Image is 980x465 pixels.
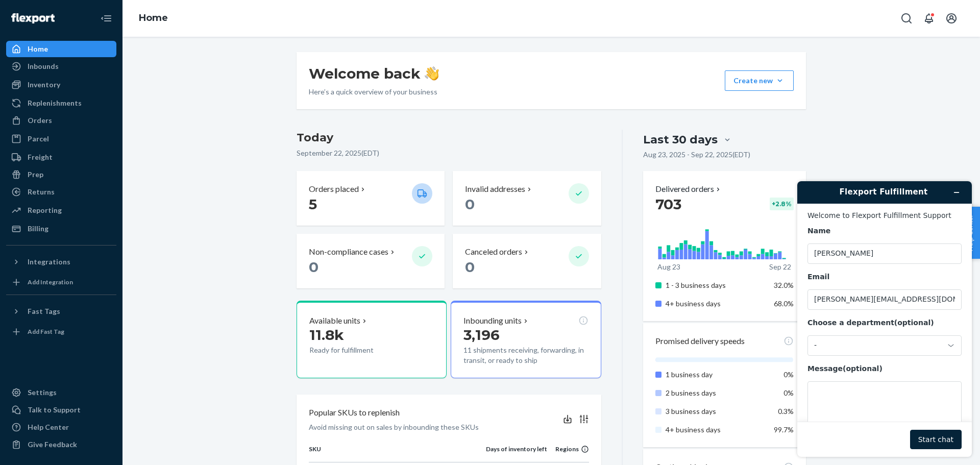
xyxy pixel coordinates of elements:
[28,387,57,398] div: Settings
[6,41,116,57] a: Home
[789,173,980,465] iframe: Find more information here
[6,436,116,453] button: Give Feedback
[6,58,116,75] a: Inbounds
[463,345,588,365] p: 11 shipments receiving, forwarding, in transit, or ready to ship
[666,299,766,309] p: 4+ business days
[309,258,318,276] span: 0
[6,112,116,129] a: Orders
[465,258,475,276] span: 0
[655,195,681,213] span: 703
[28,224,48,234] div: Billing
[309,87,439,97] p: Here’s a quick overview of your business
[6,274,116,290] a: Add Integration
[297,234,445,288] button: Non-compliance cases 0
[657,262,680,272] p: Aug 23
[778,407,794,415] span: 0.3%
[6,184,116,200] a: Returns
[465,195,475,213] span: 0
[297,148,601,158] p: September 22, 2025 ( EDT )
[643,132,718,148] div: Last 30 days
[309,407,400,419] p: Popular SKUs to replenish
[309,64,439,83] h1: Welcome back
[919,8,939,29] button: Open notifications
[463,326,500,344] span: 3,196
[769,262,791,272] p: Sep 22
[453,234,601,288] button: Canceled orders 0
[22,7,43,16] span: Chat
[6,131,116,147] a: Parcel
[425,66,439,81] img: hand-wave emoji
[28,306,60,316] div: Fast Tags
[309,326,344,344] span: 11.8k
[655,335,745,347] p: Promised delivery speeds
[463,315,522,327] p: Inbounding units
[451,301,601,378] button: Inbounding units3,19611 shipments receiving, forwarding, in transit, or ready to ship
[6,254,116,270] button: Integrations
[309,195,317,213] span: 5
[28,405,81,415] div: Talk to Support
[643,150,750,160] p: Aug 23, 2025 - Sep 22, 2025 ( EDT )
[309,246,388,258] p: Non-compliance cases
[309,345,404,355] p: Ready for fulfillment
[139,12,168,23] a: Home
[896,8,917,29] button: Open Search Box
[28,257,70,267] div: Integrations
[131,4,176,33] ol: breadcrumbs
[770,198,794,210] div: + 2.8 %
[774,281,794,289] span: 32.0%
[6,149,116,165] a: Freight
[6,77,116,93] a: Inventory
[28,44,48,54] div: Home
[666,280,766,290] p: 1 - 3 business days
[28,187,55,197] div: Returns
[453,171,601,226] button: Invalid addresses 0
[6,402,116,418] button: Talk to Support
[6,95,116,111] a: Replenishments
[6,324,116,340] a: Add Fast Tag
[297,130,601,146] h3: Today
[666,388,766,398] p: 2 business days
[6,384,116,401] a: Settings
[309,315,360,327] p: Available units
[941,8,962,29] button: Open account menu
[783,388,794,397] span: 0%
[28,327,64,336] div: Add Fast Tag
[666,425,766,435] p: 4+ business days
[96,8,116,29] button: Close Navigation
[28,439,77,450] div: Give Feedback
[547,445,589,453] div: Regions
[28,134,49,144] div: Parcel
[28,98,82,108] div: Replenishments
[28,80,60,90] div: Inventory
[28,169,43,180] div: Prep
[297,301,447,378] button: Available units11.8kReady for fulfillment
[11,13,55,23] img: Flexport logo
[28,61,59,71] div: Inbounds
[309,183,359,195] p: Orders placed
[6,419,116,435] a: Help Center
[655,183,722,195] button: Delivered orders
[28,115,52,126] div: Orders
[725,70,794,91] button: Create new
[6,303,116,320] button: Fast Tags
[486,445,547,462] th: Days of inventory left
[6,166,116,183] a: Prep
[774,425,794,434] span: 99.7%
[309,422,479,432] p: Avoid missing out on sales by inbounding these SKUs
[28,152,53,162] div: Freight
[6,221,116,237] a: Billing
[774,299,794,308] span: 68.0%
[465,183,525,195] p: Invalid addresses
